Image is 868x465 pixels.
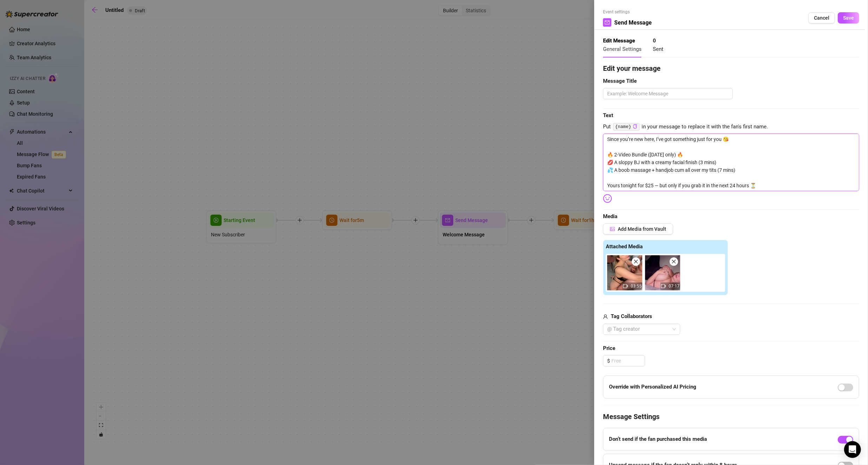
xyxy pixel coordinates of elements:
[603,312,608,321] span: user
[603,46,642,52] span: General Settings
[634,259,638,264] span: close
[653,38,656,44] strong: 0
[609,384,696,390] strong: Override with Personalized AI Pricing
[603,134,859,191] textarea: Since you’re new here, I’ve got something just for you 😘 🔥 2-Video Bundle ([DATE] only) 🔥 💋 A slo...
[631,284,642,289] span: 03:55
[611,356,645,366] input: Free
[606,243,643,250] strong: Attached Media
[605,20,610,25] span: mail
[814,15,829,21] span: Cancel
[669,284,680,289] span: 07:17
[645,255,680,290] img: media
[645,255,680,290] div: 07:17
[633,124,637,129] button: Click to Copy
[607,255,642,290] div: 03:55
[671,259,676,264] span: close
[603,345,615,351] strong: Price
[607,255,642,290] img: media
[623,284,628,289] span: video-camera
[613,123,640,130] code: {name}
[661,284,666,289] span: video-camera
[838,12,859,23] button: Save
[618,226,666,232] span: Add Media from Vault
[603,9,652,15] span: Event settings
[603,194,612,203] img: svg%3e
[614,18,652,27] span: Send Message
[609,436,707,442] strong: Don’t send if the fan purchased this media
[603,412,859,422] h4: Message Settings
[653,46,663,52] span: Sent
[603,213,617,220] strong: Media
[843,15,854,21] span: Save
[603,78,637,84] strong: Message Title
[611,313,652,319] strong: Tag Collaborators
[610,227,615,231] span: picture
[844,441,861,458] div: Open Intercom Messenger
[603,223,673,235] button: Add Media from Vault
[603,38,635,44] strong: Edit Message
[808,12,835,23] button: Cancel
[603,112,613,119] strong: Text
[603,123,859,131] span: Put in your message to replace it with the fan's first name.
[633,124,637,129] span: copy
[603,64,661,73] strong: Edit your message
